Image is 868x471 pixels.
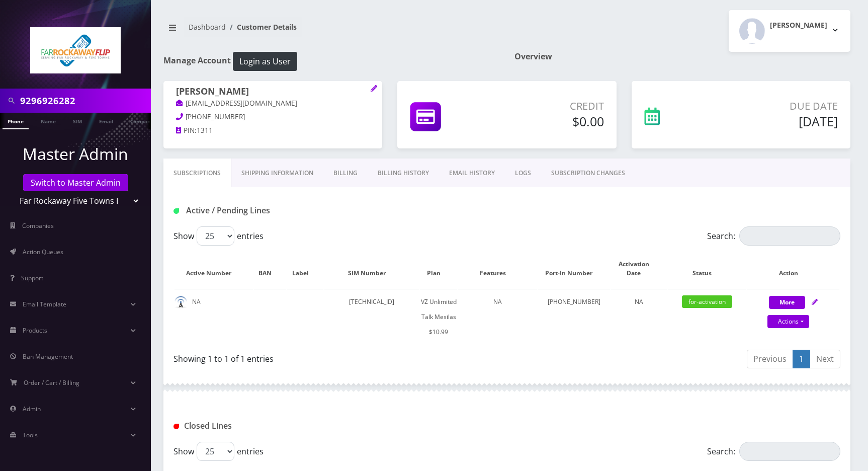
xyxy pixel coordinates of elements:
[420,250,458,288] th: Plan: activate to sort column ascending
[458,289,537,345] td: NA
[68,113,87,128] a: SIM
[747,350,793,368] a: Previous
[24,378,79,387] span: Order / Cart / Billing
[729,10,850,52] button: [PERSON_NAME]
[175,289,253,345] td: NA
[714,99,838,114] p: Due Date
[254,250,286,288] th: BAN: activate to sort column ascending
[176,86,370,98] h1: [PERSON_NAME]
[770,21,827,30] h2: [PERSON_NAME]
[707,442,840,461] label: Search:
[739,226,840,246] input: Search:
[793,350,810,368] a: 1
[368,159,439,188] a: Billing History
[163,159,231,188] a: Subscriptions
[23,248,63,256] span: Action Queues
[3,113,29,129] a: Phone
[497,99,603,114] p: Credit
[635,297,643,306] span: NA
[22,221,54,230] span: Companies
[458,250,537,288] th: Features: activate to sort column ascending
[21,274,43,282] span: Support
[197,226,234,246] select: Showentries
[173,208,179,214] img: Active / Pending Lines
[769,296,805,309] button: More
[197,442,234,461] select: Showentries
[163,52,499,71] h1: Manage Account
[173,206,386,215] h1: Active / Pending Lines
[197,126,213,135] span: 1311
[30,27,121,73] img: Far Rockaway Five Towns Flip
[747,250,839,288] th: Action: activate to sort column ascending
[125,113,159,128] a: Company
[189,22,226,32] a: Dashboard
[175,250,253,288] th: Active Number: activate to sort column ascending
[505,159,541,188] a: LOGS
[714,114,838,129] h5: [DATE]
[497,114,603,129] h5: $0.00
[538,289,610,345] td: [PHONE_NUMBER]
[173,226,264,246] label: Show entries
[20,91,148,110] input: Search in Company
[23,300,66,308] span: Email Template
[233,52,297,71] button: Login as User
[23,431,38,439] span: Tools
[23,352,73,361] span: Ban Management
[420,289,458,345] td: VZ Unlimited Talk Mesilas $10.99
[23,174,128,191] a: Switch to Master Admin
[231,159,323,188] a: Shipping Information
[36,113,61,128] a: Name
[538,250,610,288] th: Port-In Number: activate to sort column ascending
[176,126,197,136] a: PIN:
[682,295,732,308] span: for-activation
[231,55,297,66] a: Login as User
[173,442,264,461] label: Show entries
[767,315,809,328] a: Actions
[810,350,840,368] a: Next
[514,52,850,61] h1: Overview
[176,99,297,109] a: [EMAIL_ADDRESS][DOMAIN_NAME]
[173,349,499,365] div: Showing 1 to 1 of 1 entries
[541,159,635,188] a: SUBSCRIPTION CHANGES
[173,424,179,429] img: Closed Lines
[23,405,41,413] span: Admin
[739,442,840,461] input: Search:
[324,289,418,345] td: [TECHNICAL_ID]
[439,159,505,188] a: EMAIL HISTORY
[23,326,47,335] span: Products
[668,250,746,288] th: Status: activate to sort column ascending
[94,113,118,128] a: Email
[287,250,323,288] th: Label: activate to sort column ascending
[175,296,187,308] img: default.png
[163,17,499,45] nav: breadcrumb
[173,421,386,431] h1: Closed Lines
[226,22,297,32] li: Customer Details
[323,159,368,188] a: Billing
[611,250,667,288] th: Activation Date: activate to sort column ascending
[324,250,418,288] th: SIM Number: activate to sort column ascending
[186,112,245,121] span: [PHONE_NUMBER]
[707,226,840,246] label: Search:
